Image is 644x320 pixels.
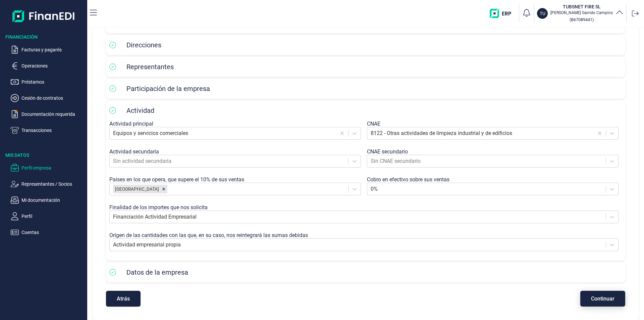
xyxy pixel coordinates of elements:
label: Actividad secundaria [109,148,159,155]
button: Operaciones [11,62,85,70]
button: Cesión de contratos [11,94,85,102]
span: Actividad [126,106,154,115]
button: Perfil empresa [11,164,85,172]
button: Atrás [106,291,141,307]
span: Direcciones [126,41,161,49]
button: Documentación requerida [11,110,85,118]
button: Préstamos [11,78,85,86]
img: erp [490,9,516,18]
p: Representantes / Socios [21,180,85,188]
p: Cuentas [21,228,85,236]
p: Transacciones [21,126,85,134]
label: Cobro en efectivo sobre sus ventas [367,176,449,183]
span: Representantes [126,63,174,71]
label: CNAE [367,121,380,127]
label: Actividad principal [109,121,153,127]
label: Países en los que opera, que supere el 10% de sus ventas [109,176,244,183]
p: Cesión de contratos [21,94,85,102]
p: TU [540,10,545,17]
label: CNAE secundario [367,148,408,155]
div: Remove España [160,185,167,193]
p: Perfil empresa [21,164,85,172]
button: Facturas y pagarés [11,46,85,54]
p: Documentación requerida [21,110,85,118]
img: Logo de aplicación [12,5,75,27]
label: Finalidad de los importes que nos solicita [109,204,208,211]
span: Continuar [591,296,614,301]
p: [PERSON_NAME] Garrido Campins [550,10,613,15]
span: Participación de la empresa [126,85,210,93]
span: Atrás [117,296,130,301]
button: Continuar [580,291,625,307]
p: Mi documentación [21,196,85,204]
button: Transacciones [11,126,85,134]
span: Datos de la empresa [126,268,188,276]
button: Perfil [11,212,85,220]
p: Perfil [21,212,85,220]
p: Préstamos [21,78,85,86]
p: Facturas y pagarés [21,46,85,54]
h3: TUBSNET FIRE SL [550,3,613,10]
p: Operaciones [21,62,85,70]
small: Copiar cif [570,17,594,22]
button: Cuentas [11,228,85,236]
button: TUTUBSNET FIRE SL[PERSON_NAME] Garrido Campins(B67089441) [537,3,624,24]
div: [GEOGRAPHIC_DATA] [113,185,160,193]
label: Origen de las cantidades con las que, en su caso, nos reintegrará las sumas debidas [109,232,308,238]
button: Representantes / Socios [11,180,85,188]
button: Mi documentación [11,196,85,204]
